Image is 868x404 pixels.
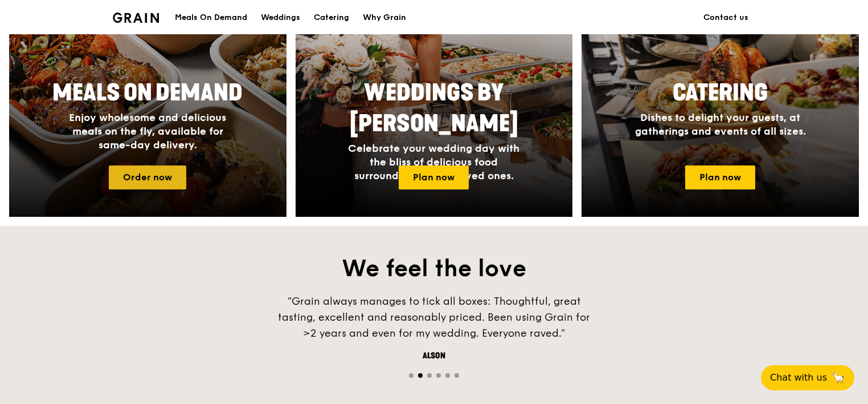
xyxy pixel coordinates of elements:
[350,79,518,138] span: Weddings by [PERSON_NAME]
[356,1,413,35] a: Why Grain
[697,1,755,35] a: Contact us
[635,111,806,138] span: Dishes to delight your guests, at gatherings and events of all sizes.
[109,165,186,189] a: Order now
[399,165,469,189] a: Plan now
[263,350,605,362] div: Alson
[254,1,307,35] a: Weddings
[436,373,441,378] span: Go to slide 4
[52,79,243,107] span: Meals On Demand
[673,79,768,107] span: Catering
[445,373,450,378] span: Go to slide 5
[409,373,413,378] span: Go to slide 1
[69,111,226,151] span: Enjoy wholesome and delicious meals on the fly, available for same-day delivery.
[363,1,406,35] div: Why Grain
[348,142,519,182] span: Celebrate your wedding day with the bliss of delicious food surrounded by your loved ones.
[175,1,247,35] div: Meals On Demand
[263,293,605,341] div: "Grain always manages to tick all boxes: Thoughtful, great tasting, excellent and reasonably pric...
[427,373,432,378] span: Go to slide 3
[261,1,300,35] div: Weddings
[307,1,356,35] a: Catering
[770,371,827,385] span: Chat with us
[832,371,845,385] span: 🦙
[113,13,159,23] img: Grain
[418,373,423,378] span: Go to slide 2
[685,165,755,189] a: Plan now
[455,373,459,378] span: Go to slide 6
[314,1,349,35] div: Catering
[761,365,854,390] button: Chat with us🦙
